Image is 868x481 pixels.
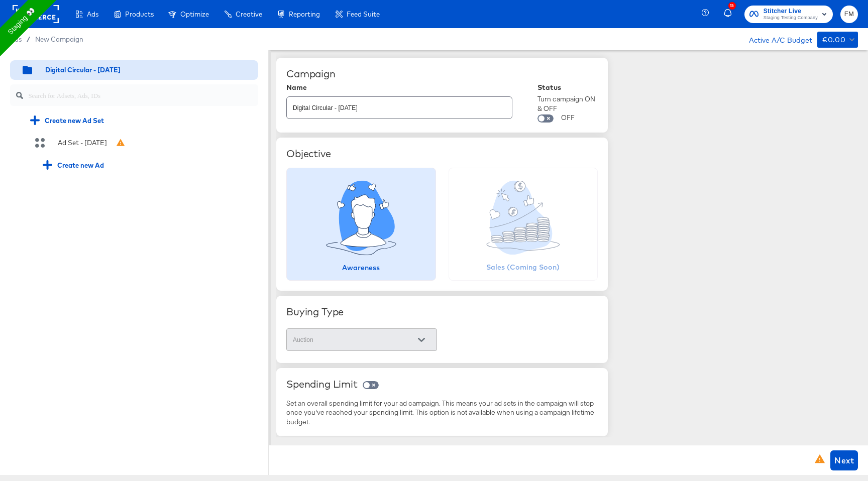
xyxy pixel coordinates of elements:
[58,138,107,148] div: Ad Set - [DATE]
[537,94,598,113] div: Turn campaign ON & OFF
[43,160,104,170] div: Create new Ad
[744,6,833,23] button: Stitcher LiveStaging Testing Company
[830,450,858,470] button: Next
[289,10,320,18] span: Reporting
[844,9,854,20] span: FM
[35,155,258,175] div: Create new Ad
[286,148,598,160] div: Objective
[764,6,818,17] span: Stitcher Live
[87,10,98,18] span: Ads
[817,32,858,48] button: €0.00
[286,399,598,427] div: Set an overall spending limit for your ad campaign. This means your ad sets in the campaign will ...
[10,133,258,153] div: Ad Set - [DATE]
[764,14,818,22] span: Staging Testing Company
[236,10,262,18] span: Creative
[286,378,358,390] div: Spending Limit
[125,10,154,18] span: Products
[342,263,380,273] div: Awareness
[840,6,858,23] button: FM
[286,306,598,318] div: Buying Type
[486,262,560,272] div: Sales (Coming Soon)
[180,10,209,18] span: Optimize
[30,115,104,125] div: Create new Ad Set
[834,453,854,467] span: Next
[286,83,512,91] div: Name
[347,10,380,18] span: Feed Suite
[10,60,258,80] div: Digital Circular - [DATE]
[10,35,22,43] span: Ads
[738,32,812,47] div: Active A/C Budget
[561,113,575,123] div: OFF
[728,2,736,10] div: 15
[35,35,83,43] a: New Campaign
[22,35,35,43] span: /
[722,5,739,24] button: 15
[28,80,258,102] input: Search for Adsets, Ads, IDs
[23,110,258,130] div: Create new Ad Set
[822,34,845,46] div: €0.00
[537,83,598,91] div: Status
[45,65,121,75] div: Digital Circular - [DATE]
[286,68,598,80] div: Campaign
